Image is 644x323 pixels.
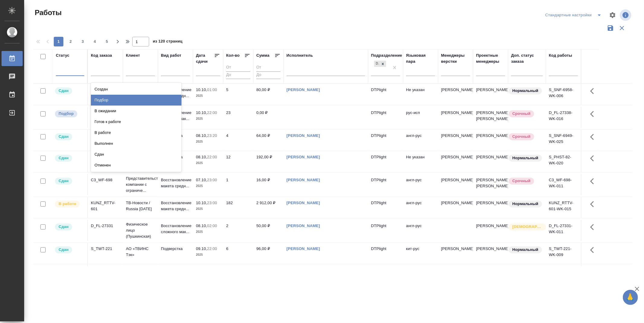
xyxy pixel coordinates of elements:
td: англ-рус [403,174,438,195]
p: 23:20 [207,133,217,138]
div: Проектные менеджеры [476,52,505,65]
span: 5 [102,39,112,45]
td: Не указан [403,151,438,172]
button: Здесь прячутся важные кнопки [587,151,601,166]
td: 5 [223,84,253,105]
button: Здесь прячутся важные кнопки [587,174,601,188]
input: До [226,71,250,79]
a: [PERSON_NAME] [287,155,320,159]
td: англ-рус [403,130,438,151]
td: 0,00 ₽ [253,107,284,128]
td: 64,00 ₽ [253,130,284,151]
td: D_FL-27331-WK-011 [546,220,581,241]
p: 09.10, [196,246,207,251]
p: 2025 [196,229,220,235]
div: Исполнитель выполняет работу [54,200,84,208]
td: [PERSON_NAME] [473,151,508,172]
td: DTPlight [368,220,403,241]
button: 5 [102,37,112,46]
p: АО «ТВИНС Тэк» [126,246,155,258]
p: [PERSON_NAME] [441,133,470,139]
div: Готов к работе [91,116,181,127]
div: Сумма [256,52,269,59]
div: D_FL-27331 [91,223,120,229]
button: Сохранить фильтры [605,22,616,34]
button: Здесь прячутся важные кнопки [587,243,601,257]
button: 4 [90,37,100,46]
a: [PERSON_NAME] [287,246,320,251]
p: [PERSON_NAME], [PERSON_NAME] [476,110,505,122]
p: Нормальный [512,247,538,253]
div: Вид работ [161,52,181,59]
td: DTPlight [368,151,403,172]
p: 01:00 [207,87,217,92]
td: DTPlight [368,107,403,128]
p: 2025 [196,252,220,258]
div: split button [544,10,605,20]
input: До [256,71,280,79]
td: 12 [223,151,253,172]
td: 80,00 ₽ [253,84,284,105]
td: [PERSON_NAME] [473,220,508,241]
div: Подбор [91,95,181,106]
div: Отменен [91,160,181,171]
div: Менеджер проверил работу исполнителя, передает ее на следующий этап [54,177,84,185]
p: 2025 [196,93,220,99]
p: 23:00 [207,178,217,182]
td: 2 912,00 ₽ [253,197,284,218]
p: 10.10, [196,87,207,92]
td: DTPlight [368,264,403,285]
td: 96,00 ₽ [253,243,284,264]
div: Менеджер проверил работу исполнителя, передает ее на следующий этап [54,154,84,162]
td: [PERSON_NAME] [473,264,508,285]
p: [PERSON_NAME] [441,246,470,252]
div: Статус [56,52,69,59]
td: DTPlight [368,84,403,105]
p: Сдан [59,178,69,184]
div: C3_WF-698 [91,177,120,183]
button: 3 [78,37,88,46]
p: Срочный [512,111,530,117]
td: 150,00 ₽ [253,264,284,285]
td: S_TWT-221-WK-009 [546,243,581,264]
p: Нормальный [512,201,538,207]
p: Сдан [59,155,69,161]
span: из 120 страниц [153,38,182,46]
span: 3 [78,39,88,45]
div: Создан [91,84,181,95]
p: 08.10, [196,133,207,138]
div: Менеджер проверил работу исполнителя, передает ее на следующий этап [54,246,84,254]
p: [PERSON_NAME] [441,154,470,160]
p: Представительство компании с ограниче... [126,176,155,194]
p: Восстановление сложного мак... [161,223,190,235]
td: DTPlight [368,197,403,218]
button: 2 [66,37,75,46]
div: Код заказа [91,52,112,59]
p: 10.10, [196,201,207,205]
span: 2 [66,39,75,45]
div: Исполнитель [287,52,313,59]
button: Здесь прячутся важные кнопки [587,84,601,98]
a: [PERSON_NAME] [287,178,320,182]
div: Можно подбирать исполнителей [54,110,84,118]
div: Доп. статус заказа [511,52,543,65]
td: 4 [223,130,253,151]
td: англ-рус [403,197,438,218]
p: ТВ-Новости / Russia [DATE] [126,200,155,212]
p: 23:00 [207,201,217,205]
a: [PERSON_NAME] [287,87,320,92]
td: 182 [223,197,253,218]
td: 2 [223,220,253,241]
p: Физическое лицо (Пушкинская) [126,221,155,239]
div: KUNZ_RTTV-601 [91,200,120,212]
div: Клиент [126,52,140,59]
a: [PERSON_NAME] [287,223,320,228]
p: Подбор [59,111,74,117]
input: От [226,64,250,71]
p: 10.10, [196,110,207,115]
input: От [256,64,280,71]
p: [PERSON_NAME], [PERSON_NAME]... [476,177,505,189]
p: 2025 [196,116,220,122]
button: Здесь прячутся важные кнопки [587,130,601,144]
p: Нормальный [512,155,538,161]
